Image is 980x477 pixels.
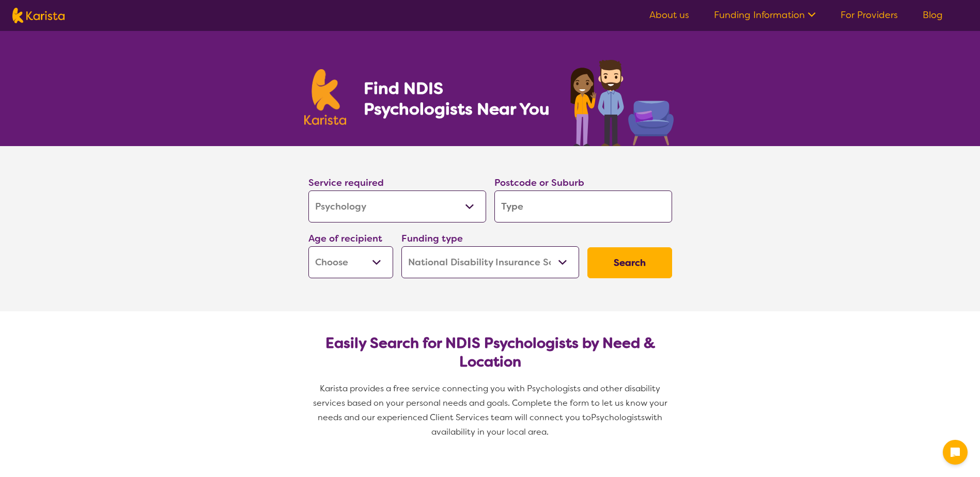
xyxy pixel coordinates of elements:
[313,383,670,423] span: Karista provides a free service connecting you with Psychologists and other disability services b...
[308,232,382,245] label: Age of recipient
[649,9,689,21] a: About us
[567,56,676,146] img: psychology
[923,9,943,21] a: Blog
[364,78,555,119] h1: Find NDIS Psychologists Near You
[317,334,664,371] h2: Easily Search for NDIS Psychologists by Need & Location
[587,247,672,278] button: Search
[494,190,672,222] input: Type
[304,69,347,125] img: Karista logo
[12,8,65,23] img: Karista logo
[308,177,384,189] label: Service required
[494,177,584,189] label: Postcode or Suburb
[401,232,463,245] label: Funding type
[591,412,645,423] span: Psychologists
[714,9,816,21] a: Funding Information
[841,9,898,21] a: For Providers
